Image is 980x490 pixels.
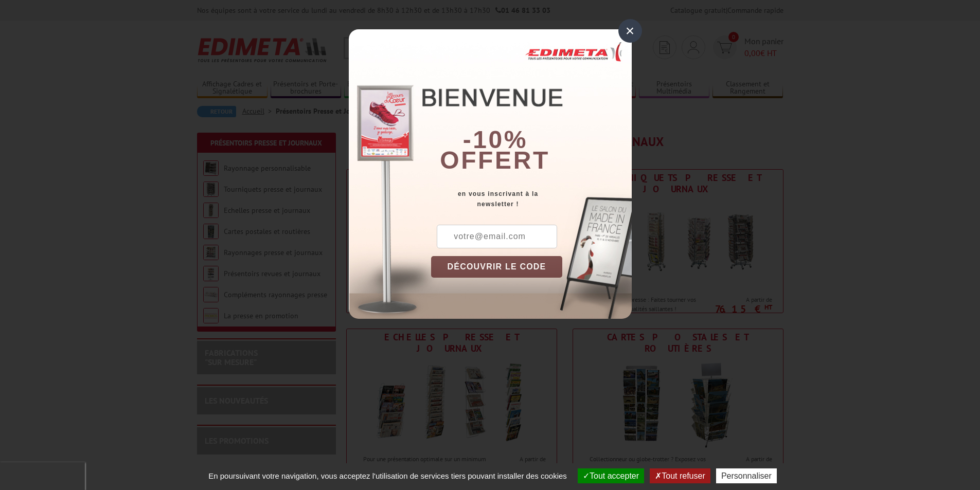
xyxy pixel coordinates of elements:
[437,225,557,248] input: votre@email.com
[203,471,572,480] span: En poursuivant votre navigation, vous acceptez l'utilisation de services tiers pouvant installer ...
[618,19,642,43] div: ×
[431,189,632,209] div: en vous inscrivant à la newsletter !
[716,468,777,483] button: Personnaliser (fenêtre modale)
[440,147,550,174] font: offert
[463,126,528,153] b: -10%
[650,468,710,483] button: Tout refuser
[578,468,644,483] button: Tout accepter
[431,256,563,278] button: DÉCOUVRIR LE CODE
